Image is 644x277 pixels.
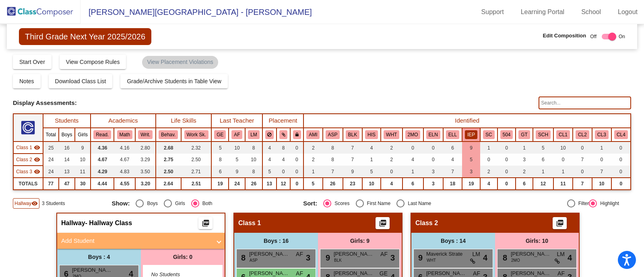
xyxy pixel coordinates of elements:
[402,128,423,142] th: 2 or More
[306,252,310,264] span: 3
[211,178,229,190] td: 19
[402,142,423,154] td: 0
[172,200,185,207] div: Girls
[323,154,343,166] td: 8
[516,154,533,166] td: 3
[198,217,213,229] button: Print Students Details
[462,154,480,166] td: 5
[390,252,395,264] span: 3
[34,156,40,163] mat-icon: visibility
[229,154,245,166] td: 5
[556,130,570,139] button: CL1
[555,219,565,230] mat-icon: picture_as_pdf
[381,128,402,142] th: White
[31,200,38,207] mat-icon: visibility
[49,74,113,88] button: Download Class List
[362,154,381,166] td: 1
[516,166,533,178] td: 2
[262,166,277,178] td: 5
[59,142,75,154] td: 16
[43,128,59,142] th: Total
[250,257,258,263] span: ASP
[365,130,378,139] button: HIS
[497,142,516,154] td: 0
[91,154,114,166] td: 4.67
[402,154,423,166] td: 4
[229,128,245,142] th: Abby Flekier
[34,168,40,175] mat-icon: visibility
[60,55,126,69] button: View Compose Rules
[229,142,245,154] td: 10
[156,142,181,154] td: 2.68
[19,78,34,84] span: Notes
[66,59,120,65] span: View Compose Rules
[495,233,579,249] div: Girls: 10
[42,200,65,207] span: 3 Students
[557,250,565,259] span: LM
[135,166,155,178] td: 3.50
[277,142,290,154] td: 8
[245,142,262,154] td: 8
[13,178,43,190] td: TOTALS
[362,142,381,154] td: 4
[43,154,59,166] td: 24
[13,99,77,107] span: Display Assessments:
[592,128,611,142] th: Cluster 3
[262,128,277,142] th: Keep away students
[516,178,533,190] td: 6
[462,178,480,190] td: 19
[611,154,631,166] td: 0
[85,219,132,227] span: - Hallway Class
[592,166,611,178] td: 7
[75,154,91,166] td: 10
[343,142,363,154] td: 7
[411,233,495,249] div: Boys : 14
[323,128,343,142] th: Asian/Pacific Islander
[539,96,631,109] input: Search...
[343,154,363,166] td: 7
[334,250,374,258] span: [PERSON_NAME]
[144,200,158,207] div: Boys
[518,130,530,139] button: GT
[611,178,631,190] td: 0
[480,178,497,190] td: 4
[111,199,297,207] mat-radio-group: Select an option
[229,178,245,190] td: 24
[480,128,497,142] th: Self Contained
[381,178,402,190] td: 4
[323,178,343,190] td: 26
[245,178,262,190] td: 26
[59,154,75,166] td: 14
[573,166,592,178] td: 0
[533,128,553,142] th: Speech
[443,128,462,142] th: English Language Learner
[362,178,381,190] td: 10
[497,166,516,178] td: 0
[573,154,592,166] td: 7
[57,249,141,265] div: Boys : 4
[75,178,91,190] td: 30
[61,219,85,227] span: Hallway
[364,200,391,207] div: First Name
[443,154,462,166] td: 4
[443,178,462,190] td: 18
[362,166,381,178] td: 5
[211,114,262,128] th: Last Teacher
[34,144,40,151] mat-icon: visibility
[426,250,466,258] span: Maverick Strate
[318,233,402,249] div: Girls: 9
[497,154,516,166] td: 0
[423,128,443,142] th: EL Newcomer
[480,154,497,166] td: 0
[423,166,443,178] td: 3
[405,130,421,139] button: 2MO
[43,178,59,190] td: 77
[57,233,225,249] mat-expansion-panel-header: Add Student
[611,6,644,18] a: Logout
[91,114,156,128] th: Academics
[290,142,303,154] td: 0
[611,128,631,142] th: Cluster 4
[402,178,423,190] td: 6
[55,78,106,84] span: Download Class List
[462,142,480,154] td: 9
